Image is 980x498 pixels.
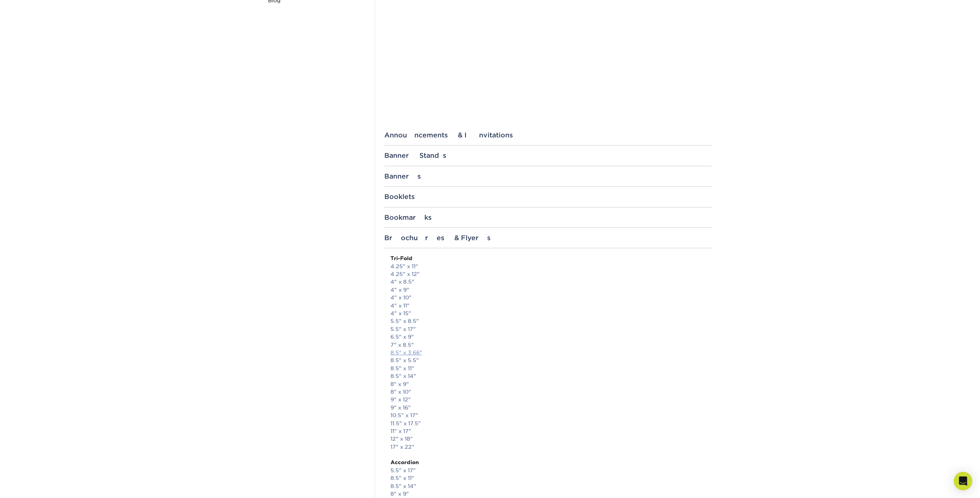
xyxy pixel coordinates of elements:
a: 10.5" x 17" [390,412,418,418]
a: 8.5" x 3.66" [390,349,422,356]
a: 8.5" x 14" [390,483,416,489]
a: 11.5" x 17.5" [390,420,421,426]
div: Brochures & Flyers [384,234,712,242]
a: 4" x 8.5" [390,279,414,285]
a: 11" x 17" [390,428,411,434]
a: 5.5" x 8.5" [390,318,419,324]
a: 8.5" x 11" [390,475,414,481]
a: 8.5" x 14" [390,373,416,379]
a: 9" x 16" [390,404,411,411]
a: 8.5" x 11" [390,365,414,371]
div: Booklets [384,193,712,201]
a: 4" x 15" [390,310,411,316]
div: Announcements & Invitations [384,131,712,139]
a: 4" x 10" [390,294,412,301]
strong: Tri-Fold [390,255,412,261]
a: 4" x 9" [390,287,409,293]
strong: Accordion [390,459,419,465]
div: Bookmarks [384,214,712,221]
a: 8" x 9" [390,381,409,387]
a: 9" x 12" [390,396,411,403]
a: 7" x 8.5" [390,342,414,348]
a: 5.5" x 17" [390,467,416,473]
div: Banner Stands [384,152,712,159]
a: 8" x 10" [390,389,411,395]
a: 17" x 22" [390,444,414,450]
a: 5.5" x 17" [390,326,416,332]
a: 4" x 11" [390,302,410,309]
a: 4.25" x 12" [390,271,420,277]
div: Open Intercom Messenger [954,472,972,490]
div: Banners [384,172,712,180]
a: 12" x 18" [390,436,413,442]
a: 6.5" x 9" [390,334,414,340]
a: 8.5" x 5.5" [390,357,419,363]
a: 8" x 9" [390,491,409,497]
a: 4.25" x 11" [390,263,418,269]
